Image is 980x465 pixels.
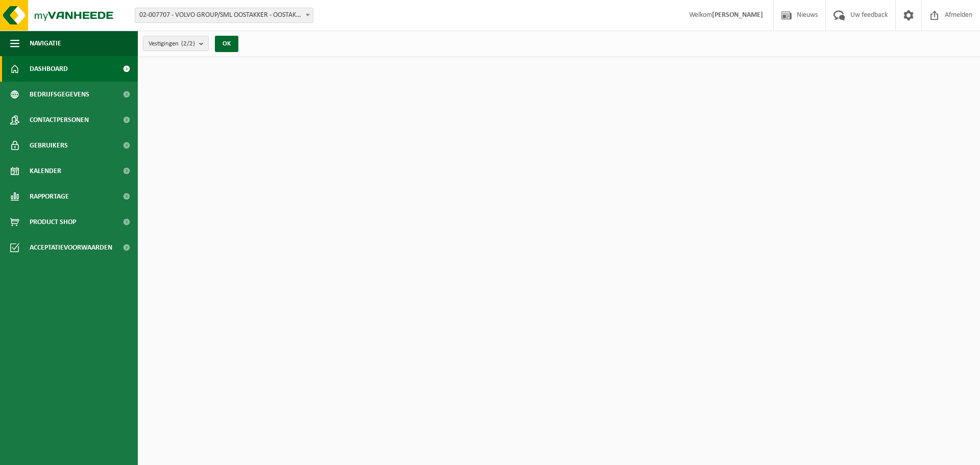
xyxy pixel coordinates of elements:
span: Vestigingen [149,36,195,52]
span: 02-007707 - VOLVO GROUP/SML OOSTAKKER - OOSTAKKER [135,8,313,23]
button: Vestigingen(2/2) [143,36,209,51]
count: (2/2) [181,40,195,47]
span: Product Shop [30,209,76,235]
span: Kalender [30,158,61,184]
span: Navigatie [30,31,61,56]
span: Dashboard [30,56,68,82]
span: Contactpersonen [30,107,89,133]
span: Acceptatievoorwaarden [30,235,112,260]
span: Gebruikers [30,133,68,158]
span: Rapportage [30,184,69,209]
span: Bedrijfsgegevens [30,82,89,107]
span: 02-007707 - VOLVO GROUP/SML OOSTAKKER - OOSTAKKER [135,8,313,22]
button: OK [215,36,238,52]
strong: [PERSON_NAME] [712,11,763,19]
